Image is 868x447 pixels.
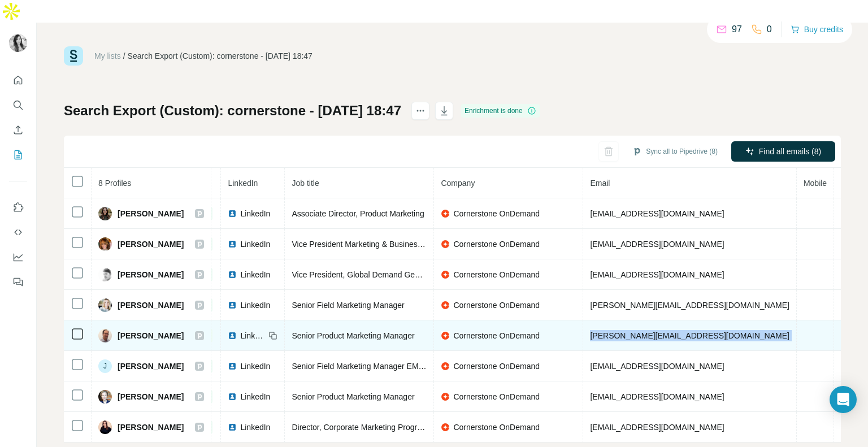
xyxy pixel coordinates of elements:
[240,238,270,250] span: LinkedIn
[228,331,237,340] img: LinkedIn logo
[453,330,540,341] span: Cornerstone OnDemand
[98,298,112,312] img: Avatar
[9,197,27,218] button: Use Surfe on LinkedIn
[240,269,270,280] span: LinkedIn
[292,423,507,432] span: Director, Corporate Marketing Programs/ Demand Generation
[98,390,112,403] img: Avatar
[830,386,857,413] div: Open Intercom Messenger
[240,330,265,341] span: LinkedIn
[590,209,724,218] span: [EMAIL_ADDRESS][DOMAIN_NAME]
[94,51,121,60] a: My lists
[118,422,184,433] span: [PERSON_NAME]
[118,269,184,280] span: [PERSON_NAME]
[590,270,724,279] span: [EMAIL_ADDRESS][DOMAIN_NAME]
[118,391,184,402] span: [PERSON_NAME]
[64,46,83,66] img: Surfe Logo
[228,240,237,249] img: LinkedIn logo
[292,331,414,340] span: Senior Product Marketing Manager
[590,240,724,249] span: [EMAIL_ADDRESS][DOMAIN_NAME]
[441,179,475,188] span: Company
[9,95,27,115] button: Search
[791,21,843,37] button: Buy credits
[292,209,424,218] span: Associate Director, Product Marketing
[228,270,237,279] img: LinkedIn logo
[292,179,319,188] span: Job title
[441,331,450,340] img: company-logo
[453,269,540,280] span: Cornerstone OnDemand
[590,301,789,310] span: [PERSON_NAME][EMAIL_ADDRESS][DOMAIN_NAME]
[441,423,450,432] img: company-logo
[228,179,258,188] span: LinkedIn
[453,422,540,433] span: Cornerstone OnDemand
[590,392,724,401] span: [EMAIL_ADDRESS][DOMAIN_NAME]
[123,50,125,62] li: /
[441,362,450,371] img: company-logo
[9,70,27,90] button: Quick start
[98,268,112,281] img: Avatar
[240,391,270,402] span: LinkedIn
[240,300,270,311] span: LinkedIn
[731,141,835,162] button: Find all emails (8)
[732,23,742,36] p: 97
[228,301,237,310] img: LinkedIn logo
[98,207,112,220] img: Avatar
[98,420,112,434] img: Avatar
[118,238,184,250] span: [PERSON_NAME]
[98,359,112,373] div: J
[411,102,429,120] button: actions
[590,331,789,340] span: [PERSON_NAME][EMAIL_ADDRESS][DOMAIN_NAME]
[228,362,237,371] img: LinkedIn logo
[118,361,184,372] span: [PERSON_NAME]
[9,34,27,52] img: Avatar
[98,237,112,251] img: Avatar
[441,240,450,249] img: company-logo
[624,143,726,160] button: Sync all to Pipedrive (8)
[292,362,513,371] span: Senior Field Marketing Manager EMEA [GEOGRAPHIC_DATA]
[453,300,540,311] span: Cornerstone OnDemand
[228,209,237,218] img: LinkedIn logo
[64,102,401,120] h1: Search Export (Custom): cornerstone - [DATE] 18:47
[9,145,27,165] button: My lists
[9,120,27,140] button: Enrich CSV
[759,146,821,157] span: Find all emails (8)
[292,301,404,310] span: Senior Field Marketing Manager
[461,104,540,118] div: Enrichment is done
[292,270,528,279] span: Vice President, Global Demand Generation, International Marketing
[228,392,237,401] img: LinkedIn logo
[590,423,724,432] span: [EMAIL_ADDRESS][DOMAIN_NAME]
[98,179,131,188] span: 8 Profiles
[118,330,184,341] span: [PERSON_NAME]
[240,361,270,372] span: LinkedIn
[9,272,27,292] button: Feedback
[453,391,540,402] span: Cornerstone OnDemand
[9,247,27,267] button: Dashboard
[453,208,540,219] span: Cornerstone OnDemand
[118,300,184,311] span: [PERSON_NAME]
[453,361,540,372] span: Cornerstone OnDemand
[118,208,184,219] span: [PERSON_NAME]
[240,208,270,219] span: LinkedIn
[441,270,450,279] img: company-logo
[767,23,772,36] p: 0
[292,392,414,401] span: Senior Product Marketing Manager
[228,423,237,432] img: LinkedIn logo
[453,238,540,250] span: Cornerstone OnDemand
[128,50,313,62] div: Search Export (Custom): cornerstone - [DATE] 18:47
[590,179,610,188] span: Email
[590,362,724,371] span: [EMAIL_ADDRESS][DOMAIN_NAME]
[98,329,112,342] img: Avatar
[292,240,497,249] span: Vice President Marketing & Business Development, EMEA
[441,209,450,218] img: company-logo
[240,422,270,433] span: LinkedIn
[9,222,27,242] button: Use Surfe API
[441,301,450,310] img: company-logo
[804,179,827,188] span: Mobile
[441,392,450,401] img: company-logo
